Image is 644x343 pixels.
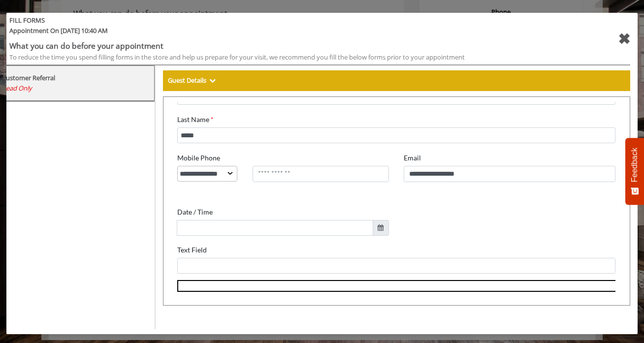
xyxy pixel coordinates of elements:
[168,76,206,85] b: Guest Details
[2,26,577,40] span: Appointment On [DATE] 10:40 AM
[2,15,577,26] b: FILL FORMS
[163,70,630,91] div: Guest Details Show
[209,76,216,85] span: Show
[163,96,630,306] iframe: formsViewWeb
[9,52,569,62] div: To reduce the time you spend filling forms in the store and help us prepare for your visit, we re...
[2,84,32,93] span: Read Only
[2,73,55,82] b: Customer Referral
[9,40,163,51] b: What you can do before your appointment
[618,27,630,51] div: close forms
[630,148,639,182] span: Feedback
[625,138,644,205] button: Feedback - Show survey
